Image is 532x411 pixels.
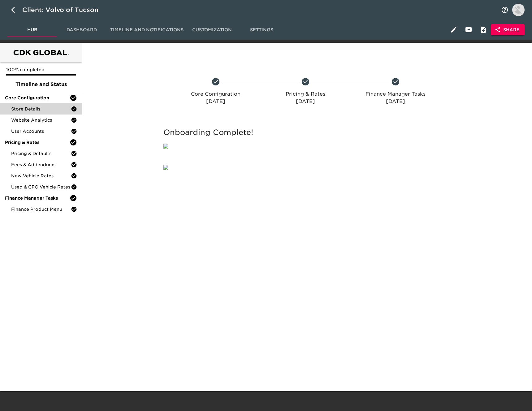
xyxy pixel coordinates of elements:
span: Fees & Addendums [11,162,71,168]
p: Finance Manager Tasks [353,90,438,98]
span: Pricing & Rates [5,139,70,145]
span: Hub [11,26,53,34]
img: qkibX1zbU72zw90W6Gan%2FTemplates%2FRjS7uaFIXtg43HUzxvoG%2F3e51d9d6-1114-4229-a5bf-f5ca567b6beb.jpg [163,165,168,170]
span: User Accounts [11,128,71,134]
p: [DATE] [263,98,348,105]
button: notifications [497,2,512,17]
span: Timeline and Status [5,81,77,88]
span: Settings [240,26,283,34]
span: New Vehicle Rates [11,173,71,179]
p: [DATE] [173,98,258,105]
span: Share [496,26,520,34]
span: Pricing & Defaults [11,150,71,157]
span: Core Configuration [5,95,70,101]
span: Customization [191,26,233,34]
span: Website Analytics [11,117,71,123]
span: Finance Manager Tasks [5,195,70,201]
span: Finance Product Menu [11,206,71,212]
button: Edit Hub [446,22,461,37]
span: Store Details [11,106,71,112]
span: Timeline and Notifications [110,26,184,34]
button: Internal Notes and Comments [476,22,491,37]
p: Core Configuration [173,90,258,98]
h5: Onboarding Complete! [163,128,448,137]
img: Profile [512,4,525,16]
button: Client View [461,22,476,37]
button: Share [491,24,525,36]
img: qkibX1zbU72zw90W6Gan%2FTemplates%2FRjS7uaFIXtg43HUzxvoG%2F5032e6d8-b7fd-493e-871b-cf634c9dfc87.png [163,144,168,149]
p: 100% completed [6,67,76,73]
span: Used & CPO Vehicle Rates [11,184,71,190]
span: Dashboard [61,26,103,34]
p: [DATE] [353,98,438,105]
div: Client: Volvo of Tucson [22,5,107,15]
p: Pricing & Rates [263,90,348,98]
